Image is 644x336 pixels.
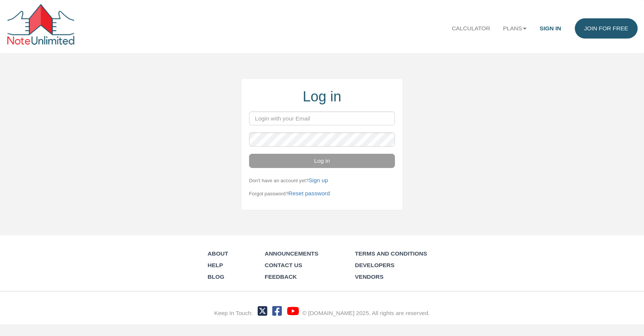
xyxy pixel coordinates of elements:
div: © [DOMAIN_NAME] 2025. All rights are reserved. [302,309,430,317]
a: Help [208,262,223,268]
a: Contact Us [265,262,302,268]
a: Calculator [445,18,497,39]
div: Keep In Touch: [214,309,253,317]
div: Log in [249,86,395,107]
a: Join for FREE [575,18,638,39]
small: Don't have an account yet? [249,178,328,183]
a: Feedback [265,274,297,280]
a: Reset password [288,190,330,196]
input: Login with your Email [249,112,395,126]
button: Log in [249,154,395,168]
a: Blog [208,274,224,280]
a: Sign in [533,18,568,39]
a: Sign up [309,177,328,183]
small: Forgot password? [249,191,330,196]
a: About [208,250,228,257]
a: Plans [497,18,533,39]
a: Vendors [355,274,384,280]
a: Terms and Conditions [355,250,427,257]
a: Announcements [265,250,319,257]
a: Developers [355,262,395,268]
